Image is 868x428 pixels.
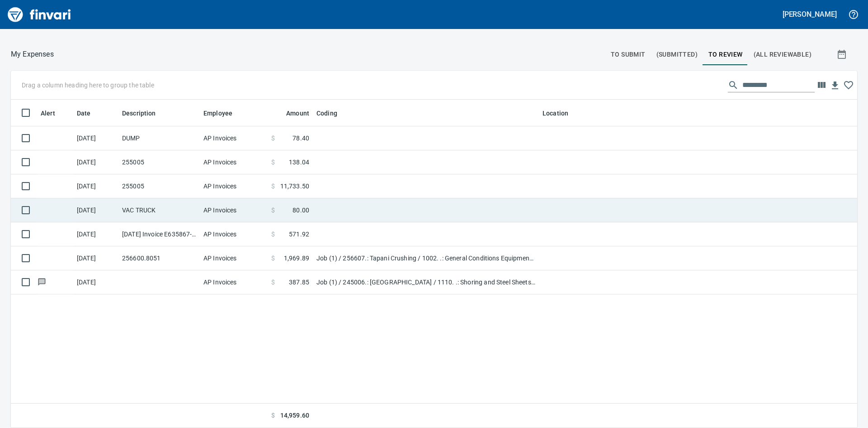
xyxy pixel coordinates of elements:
span: Alert [41,108,55,119]
span: Amount [274,108,309,119]
span: $ [271,158,275,167]
td: [DATE] [73,150,118,174]
button: [PERSON_NAME] [780,7,839,21]
td: 256600.8051 [118,246,200,270]
span: Employee [203,108,244,119]
td: [DATE] [73,246,118,270]
span: Alert [41,108,67,119]
td: AP Invoices [200,222,268,246]
span: $ [271,206,275,215]
td: 255005 [118,174,200,198]
span: (All Reviewable) [754,49,811,60]
td: 255005 [118,150,200,174]
span: 14,959.60 [280,411,309,420]
td: [DATE] [73,126,118,150]
span: Coding [316,108,337,119]
span: 11,733.50 [280,182,309,191]
span: Date [77,108,91,119]
h5: [PERSON_NAME] [783,10,837,19]
span: $ [271,278,275,287]
span: Has messages [37,279,47,285]
td: AP Invoices [200,270,268,294]
span: 387.85 [289,278,309,287]
span: 138.04 [289,158,309,167]
span: To Review [708,49,743,60]
img: Finvari [5,4,73,25]
td: AP Invoices [200,174,268,198]
span: $ [271,254,275,263]
span: 78.40 [292,134,309,143]
span: Description [122,108,168,119]
span: 571.92 [289,230,309,239]
span: To Submit [611,49,646,60]
button: Click to remember these column choices [842,78,855,92]
td: Job (1) / 245006.: [GEOGRAPHIC_DATA] / 1110. .: Shoring and Steel Sheets / 5: Other [313,270,539,294]
td: [DATE] Invoice E635867-01 from [PERSON_NAME] Inc (1-11048) [118,222,200,246]
button: Download Table [828,79,842,92]
span: 1,969.89 [284,254,309,263]
span: 80.00 [292,206,309,215]
td: [DATE] [73,198,118,222]
td: [DATE] [73,270,118,294]
td: VAC TRUCK [118,198,200,222]
p: My Expenses [11,49,54,60]
td: [DATE] [73,174,118,198]
td: [DATE] [73,222,118,246]
span: Employee [203,108,232,119]
span: $ [271,182,275,191]
span: Location [542,108,568,119]
td: DUMP [118,126,200,150]
nav: breadcrumb [11,49,54,60]
span: Location [542,108,580,119]
span: Date [77,108,103,119]
span: Coding [316,108,349,119]
span: Description [122,108,156,119]
span: (Submitted) [656,49,698,60]
td: AP Invoices [200,126,268,150]
span: Amount [286,108,309,119]
button: Choose columns to display [815,78,828,92]
p: Drag a column heading here to group the table [22,81,154,90]
td: Job (1) / 256607.: Tapani Crushing / 1002. .: General Conditions Equipment Mobilization, Rental C... [313,246,539,270]
td: AP Invoices [200,150,268,174]
span: $ [271,411,275,420]
td: AP Invoices [200,246,268,270]
span: $ [271,134,275,143]
span: $ [271,230,275,239]
button: Show transactions within a particular date range [828,43,857,65]
td: AP Invoices [200,198,268,222]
